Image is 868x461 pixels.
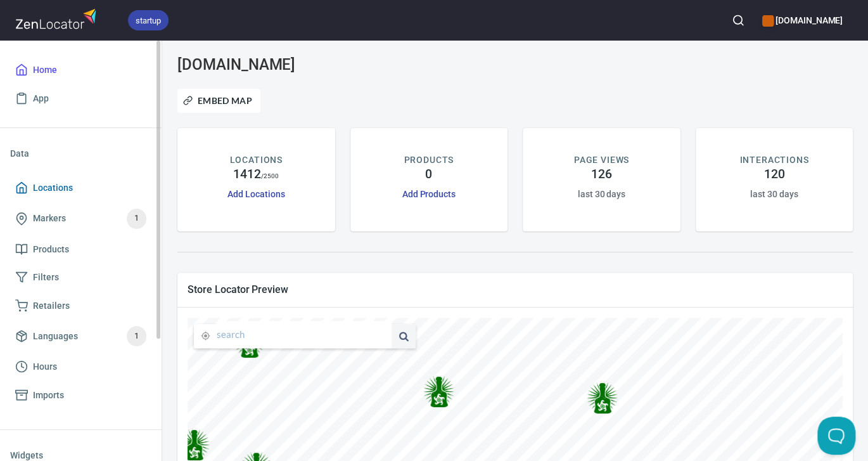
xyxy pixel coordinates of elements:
[574,153,629,167] p: PAGE VIEWS
[188,283,843,296] span: Store Locator Preview
[10,202,151,235] a: Markers1
[177,89,260,113] button: Embed Map
[402,189,456,199] a: Add Products
[33,211,66,226] span: Markers
[217,321,392,348] input: search
[762,6,843,34] div: Manage your apps
[425,167,432,182] h4: 0
[33,62,57,78] span: Home
[750,187,798,201] h6: last 30 days
[10,263,151,292] a: Filters
[10,381,151,410] a: Imports
[227,189,284,199] a: Add Locations
[724,6,752,34] button: Search
[762,15,774,27] button: color-CE600E
[578,187,625,201] h6: last 30 days
[10,292,151,320] a: Retailers
[230,153,283,167] p: LOCATIONS
[127,211,146,226] span: 1
[33,298,70,314] span: Retailers
[33,242,69,257] span: Products
[128,14,169,27] span: startup
[10,56,151,84] a: Home
[763,167,784,182] h4: 120
[33,359,57,375] span: Hours
[33,328,78,344] span: Languages
[177,56,392,74] h3: [DOMAIN_NAME]
[10,320,151,353] a: Languages1
[15,5,100,32] img: zenlocator
[186,93,252,108] span: Embed Map
[10,84,151,113] a: App
[33,91,49,107] span: App
[10,174,151,202] a: Locations
[591,167,612,182] h4: 126
[10,138,151,169] li: Data
[33,269,59,285] span: Filters
[33,180,73,196] span: Locations
[233,167,261,182] h4: 1412
[10,353,151,381] a: Hours
[128,10,169,30] div: startup
[762,13,843,27] h6: [DOMAIN_NAME]
[404,153,454,167] p: PRODUCTS
[10,235,151,264] a: Products
[261,171,279,181] p: / 2500
[33,387,64,403] span: Imports
[127,329,146,344] span: 1
[739,153,808,167] p: INTERACTIONS
[817,417,855,455] iframe: Help Scout Beacon - Open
